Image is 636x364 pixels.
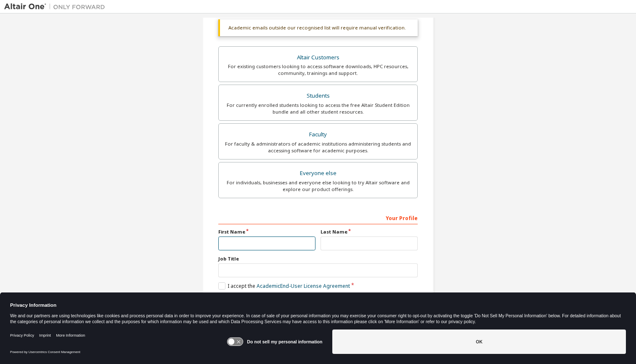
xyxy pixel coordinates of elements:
[218,211,418,224] div: Your Profile
[224,141,412,154] div: For faculty & administrators of academic institutions administering students and accessing softwa...
[224,129,412,141] div: Faculty
[218,228,315,235] label: First Name
[224,167,412,179] div: Everyone else
[218,282,350,290] label: I accept the
[224,52,412,64] div: Altair Customers
[224,90,412,102] div: Students
[224,63,412,77] div: For existing customers looking to access software downloads, HPC resources, community, trainings ...
[224,179,412,193] div: For individuals, businesses and everyone else looking to try Altair software and explore our prod...
[218,255,418,262] label: Job Title
[4,3,109,11] img: Altair One
[218,19,418,36] div: Academic emails outside our recognised list will require manual verification.
[321,228,418,235] label: Last Name
[224,102,412,115] div: For currently enrolled students looking to access the free Altair Student Edition bundle and all ...
[257,282,350,290] a: Academic End-User License Agreement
